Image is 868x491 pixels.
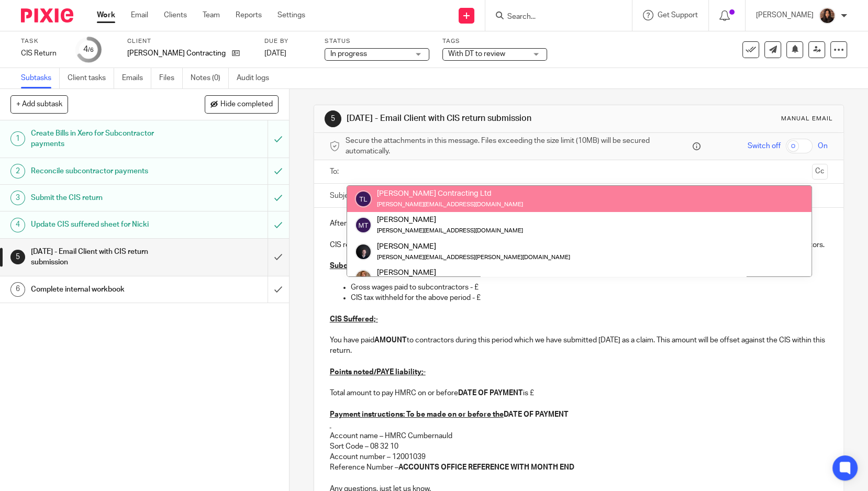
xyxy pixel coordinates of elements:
[374,337,407,344] strong: AMOUNT
[346,136,690,157] span: Secure the attachments in this message. Files exceeding the size limit (10MB) will be secured aut...
[131,10,148,20] a: Email
[220,101,273,109] span: Hide completed
[355,270,372,286] img: WhatsApp%20Image%202025-04-23%20at%2010.20.30_16e186ec.jpg
[236,10,262,20] a: Reports
[127,37,251,46] label: Client
[448,50,505,58] span: With DT to review
[10,218,25,232] div: 4
[781,115,833,123] div: Manual email
[10,95,68,113] button: + Add subtask
[31,163,182,179] h1: Reconcile subcontractor payments
[191,68,229,88] a: Notes (0)
[127,48,227,59] p: [PERSON_NAME] Contracting Ltd
[277,10,305,20] a: Settings
[330,441,828,452] p: Sort Code – 08 32 10
[21,37,63,46] label: Task
[748,141,781,151] span: Switch off
[68,68,114,88] a: Client tasks
[330,335,828,356] p: You have paid to contractors during this period which we have submitted [DATE] as a claim. This a...
[21,8,73,23] img: Pixie
[658,12,698,19] span: Get Support
[10,282,25,297] div: 6
[83,43,94,55] div: 4
[21,68,60,88] a: Subtasks
[819,7,836,24] img: Headshot.jpg
[205,95,279,113] button: Hide completed
[330,452,828,462] p: Account number – 12001039
[355,243,372,260] img: 455A2509.jpg
[31,244,182,271] h1: [DATE] - Email Client with CIS return submission
[31,126,182,152] h1: Create Bills in Xero for Subcontractor payments
[458,389,523,397] strong: DATE OF PAYMENT
[355,217,372,233] img: svg%3E
[506,13,600,22] input: Search
[164,10,187,20] a: Clients
[442,37,547,46] label: Tags
[330,462,828,473] p: Reference Number –
[351,293,828,303] p: CIS tax withheld for the above period - £
[122,68,151,88] a: Emails
[330,166,341,177] label: To:
[325,110,341,127] div: 5
[31,217,182,232] h1: Update CIS suffered sheet for Nicki
[818,141,828,151] span: On
[377,202,523,207] small: [PERSON_NAME][EMAIL_ADDRESS][DOMAIN_NAME]
[31,190,182,206] h1: Submit the CIS return
[377,215,523,225] div: [PERSON_NAME]
[330,262,526,270] u: Subcontractor payments for the period (INSERT PERIOD)
[97,10,115,20] a: Work
[330,411,569,418] strong: DATE OF PAYMENT
[330,369,426,376] u: Points noted/PAYE liability;-
[264,37,311,46] label: Due by
[377,241,570,251] div: [PERSON_NAME]
[330,50,367,58] span: In progress
[330,218,828,229] p: Afternoon [PERSON_NAME] ,
[325,37,429,46] label: Status
[347,113,601,124] h1: [DATE] - Email Client with CIS return submission
[10,191,25,205] div: 3
[88,47,94,53] small: /6
[351,282,828,293] p: Gross wages paid to subcontractors - £
[377,254,570,260] small: [PERSON_NAME][EMAIL_ADDRESS][PERSON_NAME][DOMAIN_NAME]
[330,388,828,398] p: Total amount to pay HMRC on or before is £
[330,191,357,201] label: Subject:
[377,267,523,278] div: [PERSON_NAME]
[330,316,378,323] u: CIS Suffered;-
[330,240,828,250] p: CIS return attached for Month as per the above date, this has been submitted to HMRC [DATE]. Slip...
[237,68,277,88] a: Audit logs
[756,10,814,20] p: [PERSON_NAME]
[31,282,182,297] h1: Complete internal workbook
[377,188,523,199] div: [PERSON_NAME] Contracting Ltd
[812,164,828,180] button: Cc
[330,411,504,418] u: Payment instructions: To be made on or before the
[10,131,25,146] div: 1
[159,68,183,88] a: Files
[355,191,372,207] img: svg%3E
[330,431,828,441] p: Account name – HMRC Cumbernauld
[264,50,286,57] span: [DATE]
[10,164,25,178] div: 2
[398,464,574,471] strong: ACCOUNTS OFFICE REFERENCE WITH MONTH END
[21,48,63,59] div: CIS Return
[377,228,523,233] small: [PERSON_NAME][EMAIL_ADDRESS][DOMAIN_NAME]
[10,250,25,264] div: 5
[203,10,220,20] a: Team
